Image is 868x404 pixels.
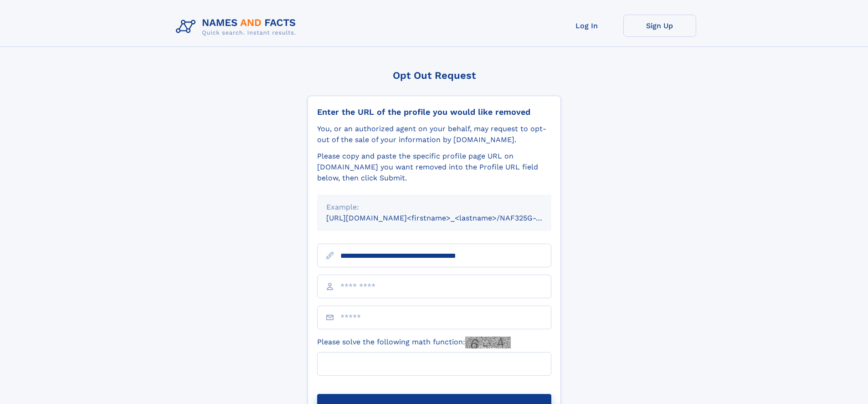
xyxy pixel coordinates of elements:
a: Log In [550,15,623,37]
label: Please solve the following math function: [317,337,511,348]
div: Please copy and paste the specific profile page URL on [DOMAIN_NAME] you want removed into the Pr... [317,151,551,184]
div: Example: [326,202,542,213]
div: Enter the URL of the profile you would like removed [317,107,551,117]
small: [URL][DOMAIN_NAME]<firstname>_<lastname>/NAF325G-xxxxxxxx [326,214,569,222]
a: Sign Up [623,15,696,37]
div: Opt Out Request [308,70,561,81]
div: You, or an authorized agent on your behalf, may request to opt-out of the sale of your informatio... [317,123,551,145]
img: Logo Names and Facts [172,15,303,39]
